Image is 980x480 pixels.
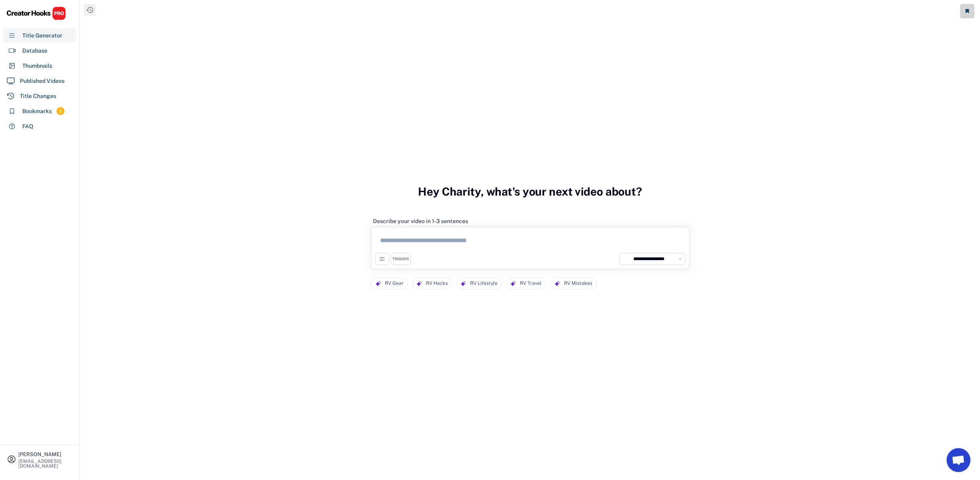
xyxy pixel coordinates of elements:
[392,257,409,262] div: TRIGGER
[20,77,64,85] div: Published Videos
[385,278,404,289] div: RV Gear
[564,278,592,289] div: RV Mistakes
[373,217,468,225] div: Describe your video in 1-3 sentences
[22,31,62,40] div: Title Generator
[622,255,629,263] img: yH5BAEAAAAALAAAAAABAAEAAAIBRAA7
[470,278,498,289] div: RV Lifestyle
[426,278,448,289] div: RV Hacks
[6,6,66,20] img: CHPRO%20Logo.svg
[22,107,52,116] div: Bookmarks
[520,278,542,289] div: RV Travel
[22,47,47,55] div: Database
[57,108,64,115] div: 2
[18,452,72,457] div: [PERSON_NAME]
[22,122,33,131] div: FAQ
[18,459,72,468] div: [EMAIL_ADDRESS][DOMAIN_NAME]
[947,448,970,472] a: Open chat
[418,176,642,207] h3: Hey Charity, what's your next video about?
[22,62,52,70] div: Thumbnails
[20,92,56,100] div: Title Changes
